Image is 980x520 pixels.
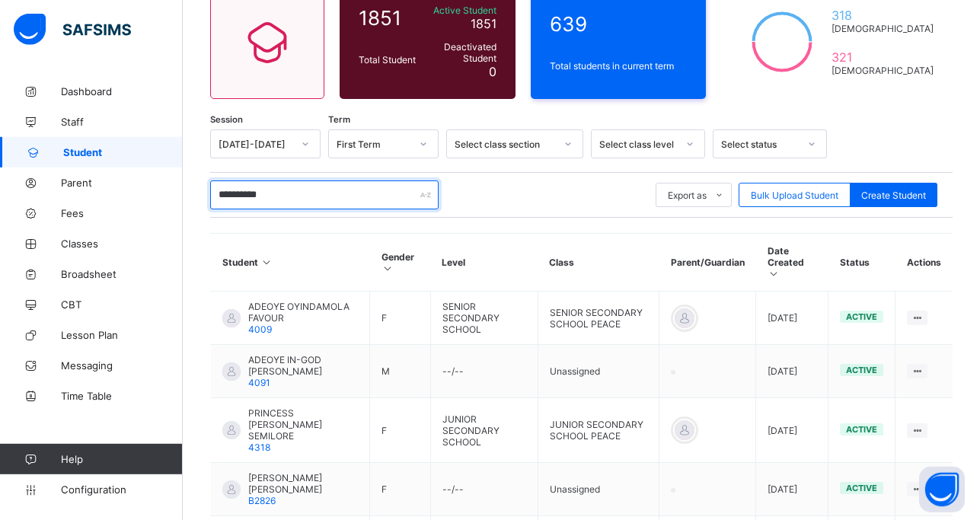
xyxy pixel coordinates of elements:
[751,190,838,201] span: Bulk Upload Student
[756,398,828,463] td: [DATE]
[355,50,420,69] div: Total Student
[832,23,934,34] span: [DEMOGRAPHIC_DATA]
[248,472,358,495] span: [PERSON_NAME] [PERSON_NAME]
[756,234,828,292] th: Date Created
[832,8,934,23] span: 318
[359,6,416,30] span: 1851
[430,292,538,345] td: SENIOR SECONDARY SCHOOL
[61,298,183,311] span: CBT
[861,190,926,201] span: Create Student
[248,407,358,442] span: PRINCESS [PERSON_NAME] SEMILORE
[248,377,270,388] span: 4091
[260,257,273,268] i: Sort in Ascending Order
[248,324,272,335] span: 4009
[550,12,688,36] span: 639
[337,139,410,150] div: First Term
[471,16,496,31] span: 1851
[370,292,431,345] td: F
[768,268,780,279] i: Sort in Ascending Order
[846,424,877,435] span: active
[61,207,183,219] span: Fees
[550,60,688,72] span: Total students in current term
[328,114,350,125] span: Term
[599,139,677,150] div: Select class level
[895,234,953,292] th: Actions
[430,345,538,398] td: --/--
[61,453,182,465] span: Help
[219,139,292,150] div: [DATE]-[DATE]
[846,483,877,493] span: active
[61,483,182,496] span: Configuration
[756,463,828,516] td: [DATE]
[828,234,895,292] th: Status
[846,311,877,322] span: active
[61,85,183,97] span: Dashboard
[370,463,431,516] td: F
[659,234,756,292] th: Parent/Guardian
[248,495,276,506] span: B2826
[721,139,799,150] div: Select status
[423,41,496,64] span: Deactivated Student
[370,234,431,292] th: Gender
[423,5,496,16] span: Active Student
[63,146,183,158] span: Student
[756,345,828,398] td: [DATE]
[61,238,183,250] span: Classes
[538,463,659,516] td: Unassigned
[538,234,659,292] th: Class
[538,292,659,345] td: SENIOR SECONDARY SCHOOL PEACE
[370,345,431,398] td: M
[756,292,828,345] td: [DATE]
[832,65,934,76] span: [DEMOGRAPHIC_DATA]
[248,442,270,453] span: 4318
[538,398,659,463] td: JUNIOR SECONDARY SCHOOL PEACE
[489,64,496,79] span: 0
[381,263,394,274] i: Sort in Ascending Order
[14,14,131,46] img: safsims
[210,114,243,125] span: Session
[248,301,358,324] span: ADEOYE OYINDAMOLA FAVOUR
[846,365,877,375] span: active
[61,116,183,128] span: Staff
[430,234,538,292] th: Level
[370,398,431,463] td: F
[61,177,183,189] span: Parent
[455,139,555,150] div: Select class section
[61,359,183,372] span: Messaging
[832,49,934,65] span: 321
[430,398,538,463] td: JUNIOR SECONDARY SCHOOL
[61,268,183,280] span: Broadsheet
[248,354,358,377] span: ADEOYE IN-GOD [PERSON_NAME]
[668,190,707,201] span: Export as
[61,329,183,341] span: Lesson Plan
[430,463,538,516] td: --/--
[211,234,370,292] th: Student
[538,345,659,398] td: Unassigned
[919,467,965,512] button: Open asap
[61,390,183,402] span: Time Table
